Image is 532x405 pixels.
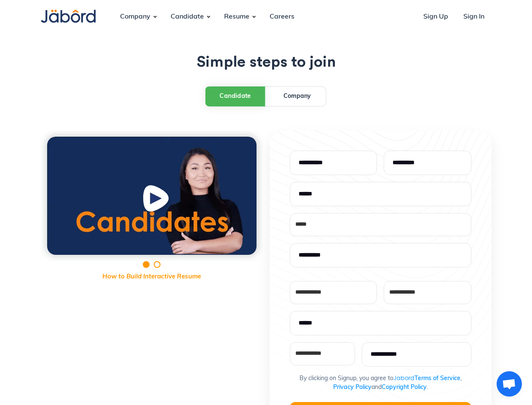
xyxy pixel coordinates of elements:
a: JabordTerms of Service [393,375,460,382]
div: 1 of 2 [41,130,263,261]
a: Careers [263,5,301,28]
div: Resume [217,5,256,28]
div: Company [113,5,157,28]
div: Show slide 2 of 2 [154,261,160,268]
img: Candidate Thumbnail [47,137,257,255]
a: Company [269,87,326,106]
a: open lightbox [47,137,257,255]
div: Candidate [164,5,211,28]
a: Privacy Policy [333,384,372,391]
a: Candidate [205,86,265,106]
a: Sign In [457,5,491,28]
span: Jabord [393,374,414,381]
img: Jabord [41,10,96,23]
div: Show slide 1 of 2 [143,261,150,268]
a: Sign Up [417,5,455,28]
p: How to Build Interactive Resume [41,273,263,282]
p: By clicking on Signup, you agree to , and . [299,373,462,392]
img: Play Button [141,184,173,217]
div: carousel [41,130,263,282]
div: Candidate [219,92,251,101]
a: Open chat [497,371,522,397]
h1: Simple steps to join [41,54,492,71]
a: Copyright Policy [382,384,427,391]
div: Company [283,92,311,101]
